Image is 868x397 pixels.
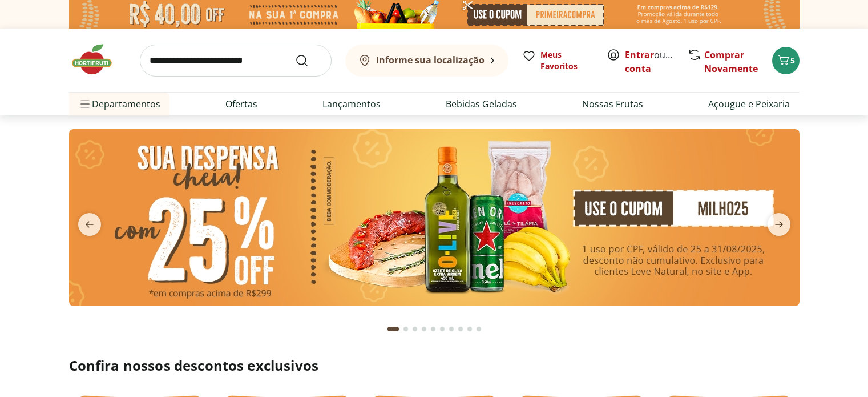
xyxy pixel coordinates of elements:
[540,49,593,72] span: Meus Favoritos
[625,49,688,75] a: Criar conta
[69,42,126,77] img: Hortifruti
[708,97,790,111] a: Açougue e Peixaria
[419,315,429,343] button: Go to page 4 from fs-carousel
[140,45,332,77] input: search
[401,315,410,343] button: Go to page 2 from fs-carousel
[465,315,474,343] button: Go to page 9 from fs-carousel
[429,315,438,343] button: Go to page 5 from fs-carousel
[447,315,456,343] button: Go to page 7 from fs-carousel
[474,315,483,343] button: Go to page 10 from fs-carousel
[438,315,447,343] button: Go to page 6 from fs-carousel
[295,54,322,67] button: Submit Search
[758,213,800,236] button: next
[790,55,795,66] span: 5
[446,97,517,111] a: Bebidas Geladas
[345,45,508,77] button: Informe sua localização
[69,356,800,375] h2: Confira nossos descontos exclusivos
[385,315,401,343] button: Current page from fs-carousel
[322,97,381,111] a: Lançamentos
[772,47,800,74] button: Carrinho
[582,97,643,111] a: Nossas Frutas
[456,315,465,343] button: Go to page 8 from fs-carousel
[225,97,257,111] a: Ofertas
[78,90,160,118] span: Departamentos
[69,213,110,236] button: previous
[69,129,800,306] img: cupom
[522,49,593,72] a: Meus Favoritos
[78,90,92,118] button: Menu
[625,48,676,75] span: ou
[410,315,419,343] button: Go to page 3 from fs-carousel
[704,49,758,75] a: Comprar Novamente
[376,54,485,66] b: Informe sua localização
[625,49,654,61] a: Entrar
